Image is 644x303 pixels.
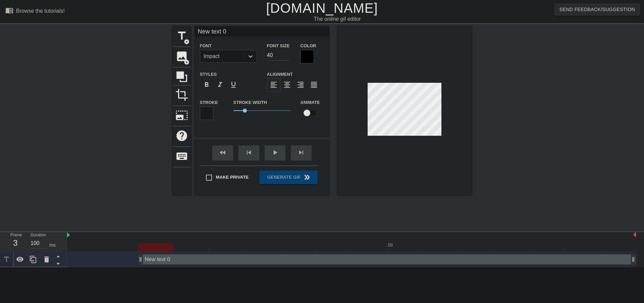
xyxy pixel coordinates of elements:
button: Send Feedback/Suggestion [554,3,640,16]
span: double_arrow [303,173,311,181]
span: menu_book [5,6,13,14]
label: Animate [301,99,320,106]
img: bound-end.png [633,232,636,237]
a: Browse the tutorials! [5,6,65,17]
span: keyboard [175,150,188,163]
span: format_underline [229,81,237,89]
label: Stroke [200,99,218,106]
span: fast_rewind [219,148,227,157]
span: skip_next [297,148,305,157]
span: play_arrow [271,148,279,157]
label: Stroke Width [233,99,267,106]
span: Generate Gif [262,173,315,181]
label: Color [301,43,316,49]
label: Alignment [267,71,293,78]
span: image [175,50,188,63]
button: Generate Gif [259,171,317,184]
div: The online gif editor [218,15,457,23]
div: Impact [204,52,220,60]
span: format_italic [216,81,224,89]
div: 3 [10,237,20,249]
span: format_align_right [297,81,305,89]
span: photo_size_select_large [175,109,188,122]
a: [DOMAIN_NAME] [266,1,378,15]
label: Font Size [267,43,290,49]
span: skip_previous [245,148,253,157]
label: Duration [31,233,46,237]
span: add_circle [184,59,190,65]
div: Browse the tutorials! [16,8,65,14]
span: drag_handle [137,256,144,263]
label: Styles [200,71,217,78]
span: add_circle [184,39,190,45]
span: help [175,129,188,142]
div: Frame [5,232,25,251]
span: format_bold [203,81,211,89]
span: Send Feedback/Suggestion [559,5,635,14]
span: crop [175,88,188,101]
div: 10 [388,242,394,248]
span: drag_handle [630,256,637,263]
span: Make Private [216,174,249,181]
span: title [175,29,188,42]
div: ms [49,242,56,249]
span: format_align_left [270,81,278,89]
span: format_align_justify [310,81,318,89]
span: format_align_center [283,81,291,89]
label: Font [200,43,212,49]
